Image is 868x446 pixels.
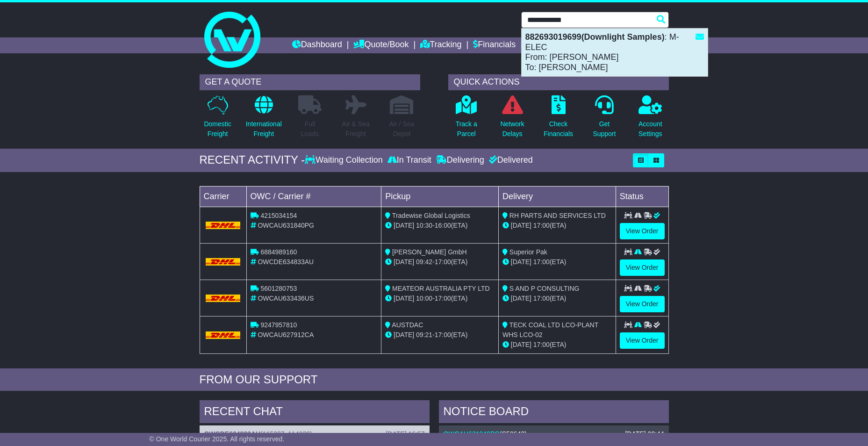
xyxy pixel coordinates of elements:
span: 17:00 [435,331,451,338]
img: DHL.png [206,222,241,229]
a: Quote/Book [353,37,409,53]
span: [DATE] [394,258,414,266]
a: View Order [620,296,665,312]
div: Waiting Collection [305,155,385,165]
a: OWCDE634833AU [204,430,261,438]
span: 17:00 [533,258,550,266]
span: 115337, 114039 [263,430,310,438]
div: (ETA) [502,257,612,267]
p: Account Settings [638,119,662,139]
td: Carrier [200,186,246,207]
a: Track aParcel [455,95,478,144]
span: 09:42 [416,258,432,266]
span: 5601280753 [260,285,297,292]
span: 17:00 [533,295,550,302]
span: OWCDE634833AU [258,258,314,266]
a: DomesticFreight [203,95,231,144]
p: Get Support [593,119,616,139]
span: [DATE] [394,222,414,229]
span: [DATE] [511,258,531,266]
td: Delivery [498,186,616,207]
span: 6884989160 [260,248,297,256]
span: OWCAU631840PG [258,222,314,229]
p: Network Delays [500,119,524,139]
div: : M-ELEC From: [PERSON_NAME] To: [PERSON_NAME] [522,29,708,76]
p: Domestic Freight [204,119,231,139]
span: [DATE] [511,295,531,302]
td: OWC / Carrier # [246,186,381,207]
span: 10:30 [416,222,432,229]
p: Air & Sea Freight [342,119,370,139]
span: 17:00 [435,258,451,266]
div: (ETA) [502,340,612,350]
p: Track a Parcel [456,119,477,139]
a: CheckFinancials [543,95,574,144]
span: 09:21 [416,331,432,338]
div: - (ETA) [385,221,495,230]
div: ( ) [204,430,425,438]
div: GET A QUOTE [200,74,420,90]
span: 17:00 [435,295,451,302]
div: (ETA) [502,294,612,303]
a: View Order [620,259,665,276]
span: TECK COAL LTD LCO-PLANT WHS LCO-02 [502,321,598,338]
div: RECENT ACTIVITY - [200,153,305,167]
div: ( ) [444,430,664,438]
span: RH PARTS AND SERVICES LTD [509,212,606,219]
a: NetworkDelays [500,95,524,144]
span: AUSTDAC [392,321,423,329]
p: Air / Sea Depot [389,119,415,139]
strong: 882693019699(Downlight Samples) [525,32,665,42]
span: 9247957810 [260,321,297,329]
a: AccountSettings [638,95,663,144]
div: - (ETA) [385,330,495,340]
p: Check Financials [544,119,573,139]
a: GetSupport [592,95,616,144]
span: OWCAU633436US [258,295,314,302]
span: S AND P CONSULTING [509,285,580,292]
span: [PERSON_NAME] GmbH [392,248,466,256]
div: Delivered [487,155,533,165]
a: Tracking [420,37,461,53]
span: S50643 [502,430,524,438]
span: [DATE] [394,331,414,338]
div: [DATE] 16:57 [386,430,424,438]
span: [DATE] [511,222,531,229]
span: [DATE] [394,295,414,302]
span: 10:00 [416,295,432,302]
span: 4215034154 [260,212,297,219]
p: Full Loads [298,119,322,139]
span: OWCAU627912CA [258,331,314,338]
a: Financials [473,37,516,53]
span: 16:00 [435,222,451,229]
img: DHL.png [206,258,241,266]
img: DHL.png [206,331,241,339]
span: 17:00 [533,341,550,348]
img: DHL.png [206,295,241,302]
div: Delivering [434,155,487,165]
div: In Transit [385,155,434,165]
div: [DATE] 08:44 [625,430,664,438]
td: Status [616,186,668,207]
td: Pickup [381,186,499,207]
span: Superior Pak [509,248,547,256]
span: 17:00 [533,222,550,229]
div: - (ETA) [385,257,495,267]
p: International Freight [246,119,282,139]
div: QUICK ACTIONS [448,74,669,90]
span: © One World Courier 2025. All rights reserved. [150,435,285,443]
div: (ETA) [502,221,612,230]
a: OWCAU631840PG [444,430,500,438]
span: MEATEOR AUSTRALIA PTY LTD [392,285,490,292]
div: FROM OUR SUPPORT [200,373,669,387]
a: View Order [620,332,665,349]
a: Dashboard [292,37,342,53]
span: [DATE] [511,341,531,348]
span: Tradewise Global Logistics [392,212,470,219]
a: InternationalFreight [245,95,282,144]
a: View Order [620,223,665,239]
div: NOTICE BOARD [439,400,669,425]
div: RECENT CHAT [200,400,430,425]
div: - (ETA) [385,294,495,303]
